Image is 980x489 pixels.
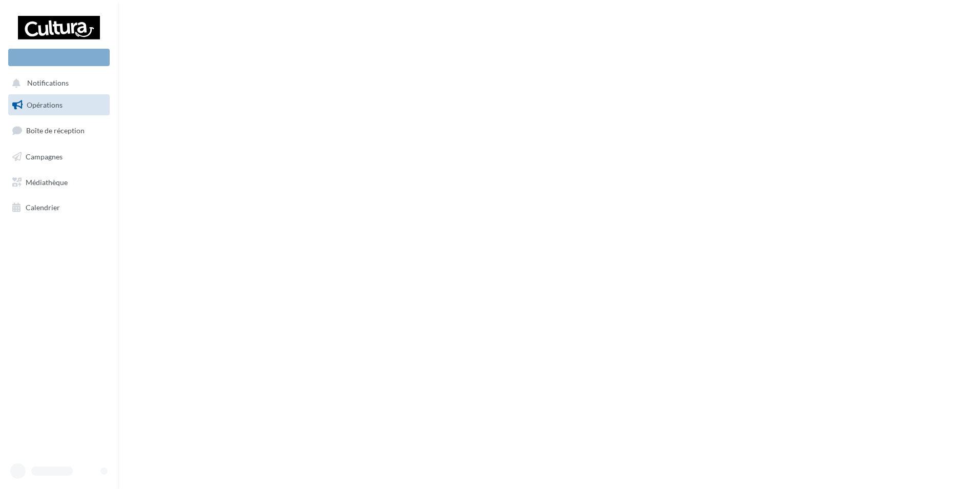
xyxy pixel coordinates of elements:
a: Campagnes [6,146,112,168]
span: Notifications [27,79,69,88]
span: Boîte de réception [26,126,85,135]
span: Calendrier [26,203,60,212]
span: Campagnes [26,152,63,161]
div: Nouvelle campagne [8,49,110,66]
a: Calendrier [6,197,112,218]
a: Médiathèque [6,172,112,193]
a: Boîte de réception [6,119,112,141]
span: Médiathèque [26,177,68,186]
span: Opérations [27,100,63,109]
a: Opérations [6,94,112,116]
